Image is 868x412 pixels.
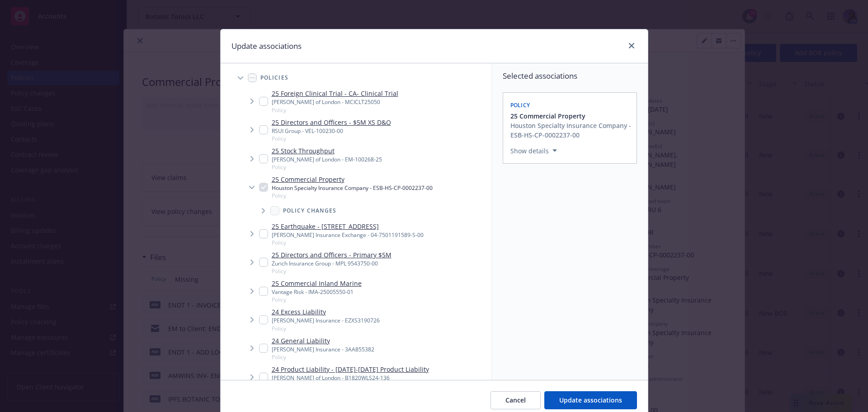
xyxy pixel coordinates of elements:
button: Cancel [491,391,541,409]
span: Update associations [559,396,622,404]
div: Zurich Insurance Group - MPL 9543750-00 [272,260,392,267]
div: [PERSON_NAME] Insurance - EZXS3190726 [272,317,380,324]
button: Update associations [544,391,637,409]
span: Policy [272,353,374,361]
a: 24 Excess Liability [272,307,380,317]
span: Policy [272,296,362,303]
a: 24 General Liability [272,336,374,346]
div: [PERSON_NAME] of London - B1820WLS24-136 [272,374,429,382]
div: [PERSON_NAME] Insurance - 3AA855382 [272,346,374,353]
span: Cancel [505,396,526,404]
span: Policy [272,267,392,275]
div: Vantage Risk - IMA-25005550-01 [272,288,362,296]
a: 24 Product Liability - [DATE]-[DATE] Product Liability [272,365,429,374]
a: 25 Commercial Inland Marine [272,279,362,288]
span: Policy [272,325,380,332]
